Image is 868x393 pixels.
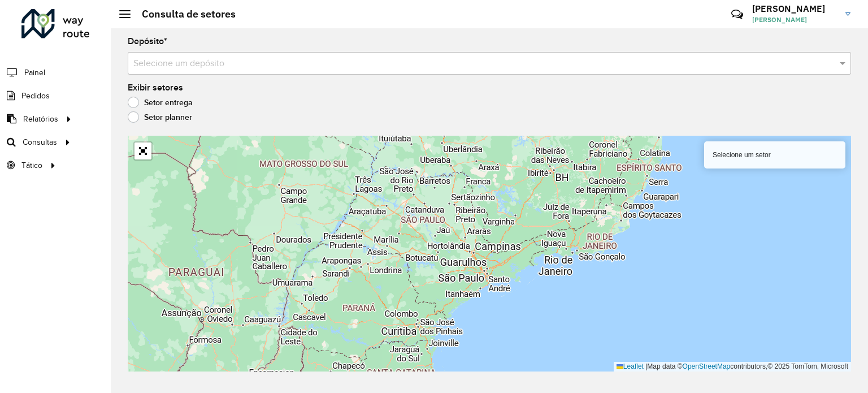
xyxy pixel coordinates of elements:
h3: [PERSON_NAME] [752,3,837,14]
div: Map data © contributors,© 2025 TomTom, Microsoft [614,362,851,372]
span: Pedidos [21,90,50,102]
a: OpenStreetMap [683,362,731,370]
span: Relatórios [23,113,58,125]
label: Depósito [128,34,167,48]
label: Exibir setores [128,81,183,94]
a: Abrir mapa em tela cheia [134,142,151,159]
span: [PERSON_NAME] [752,15,837,25]
label: Setor planner [128,111,192,123]
span: Consultas [23,136,57,148]
span: Tático [21,159,42,171]
label: Setor entrega [128,97,193,108]
h2: Consulta de setores [131,8,236,20]
div: Selecione um setor [704,141,845,169]
a: Contato Rápido [725,2,749,27]
a: Leaflet [617,362,644,370]
span: | [645,362,647,370]
span: Painel [24,67,45,79]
